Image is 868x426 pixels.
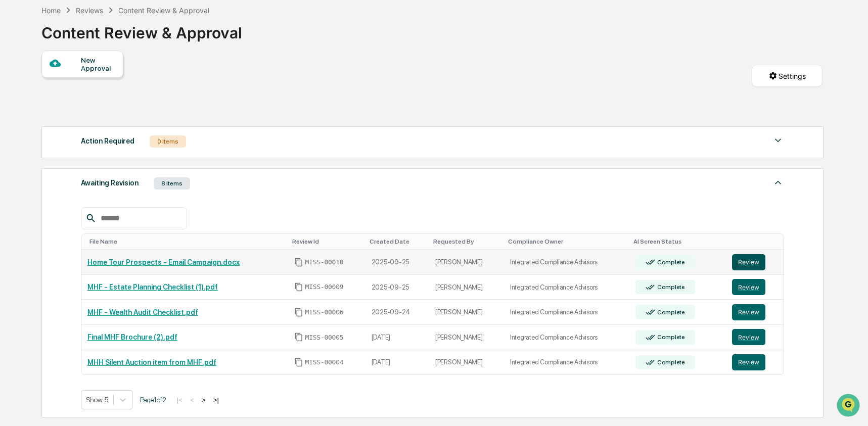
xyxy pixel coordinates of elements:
a: Review [732,354,777,370]
td: [DATE] [366,350,429,375]
span: Copy Id [294,282,303,292]
td: [PERSON_NAME] [429,300,504,325]
a: Final MHF Brochure (2).pdf [87,333,177,341]
div: 🖐️ [10,128,18,136]
div: New Approval [81,56,115,72]
a: MHF - Wealth Audit Checklist.pdf [87,308,198,316]
button: Review [732,304,765,320]
div: Toggle SortBy [633,238,722,245]
iframe: Open customer support [836,393,863,420]
img: caret [772,134,784,147]
td: [PERSON_NAME] [429,275,504,300]
td: Integrated Compliance Advisors [504,325,629,350]
a: 🖐️Preclearance [6,123,69,141]
button: |< [174,396,186,404]
span: Page 1 of 2 [140,396,166,404]
div: Toggle SortBy [89,238,284,245]
span: Copy Id [294,258,303,267]
a: 🗄️Attestations [69,123,129,141]
div: 0 Items [150,135,186,148]
a: Review [732,304,777,320]
span: MISS-00009 [305,283,344,291]
img: caret [772,176,784,188]
span: MISS-00006 [305,308,344,316]
span: MISS-00004 [305,358,344,366]
div: 8 Items [154,177,190,190]
td: 2025-09-25 [366,250,429,275]
span: Preclearance [20,127,65,137]
p: How can we help? [10,21,184,37]
div: Toggle SortBy [292,238,361,245]
div: Toggle SortBy [508,238,625,245]
div: Toggle SortBy [370,238,425,245]
div: Complete [655,334,685,341]
button: Settings [752,65,823,87]
button: Review [732,254,765,270]
button: >| [210,396,222,404]
span: Copy Id [294,358,303,367]
div: Start new chat [34,77,166,87]
div: We're available if you need us! [34,87,128,96]
span: MISS-00010 [305,258,344,266]
span: Copy Id [294,333,303,342]
a: Review [732,254,777,270]
td: 2025-09-25 [366,275,429,300]
td: [PERSON_NAME] [429,325,504,350]
span: Attestations [83,127,125,137]
div: Complete [655,259,685,266]
a: Home Tour Prospects - Email Campaign.docx [87,258,240,266]
button: Start new chat [172,80,184,92]
a: MHH Silent Auction item from MHF.pdf [87,358,216,366]
td: [DATE] [366,325,429,350]
td: [PERSON_NAME] [429,250,504,275]
button: Review [732,279,765,295]
img: 1746055101610-c473b297-6a78-478c-a979-82029cc54cd1 [10,77,28,96]
td: 2025-09-24 [366,300,429,325]
div: Complete [655,359,685,366]
div: Content Review & Approval [41,16,242,42]
button: Review [732,354,765,370]
div: Complete [655,309,685,316]
button: Review [732,329,765,345]
div: Awaiting Revision [81,176,139,190]
span: MISS-00005 [305,334,344,342]
td: Integrated Compliance Advisors [504,350,629,375]
div: Reviews [76,6,103,15]
div: Home [41,6,61,15]
a: 🔎Data Lookup [6,143,68,161]
a: Powered byPylon [71,171,122,179]
span: Data Lookup [20,147,64,157]
td: Integrated Compliance Advisors [504,275,629,300]
div: Complete [655,283,685,291]
td: Integrated Compliance Advisors [504,300,629,325]
a: MHF - Estate Planning Checklist (1).pdf [87,283,218,291]
span: Pylon [101,171,122,179]
button: > [199,396,209,404]
div: Toggle SortBy [433,238,500,245]
td: Integrated Compliance Advisors [504,250,629,275]
td: [PERSON_NAME] [429,350,504,375]
div: Action Required [81,134,134,148]
div: 🔎 [10,148,18,156]
div: 🗄️ [73,128,81,136]
div: Toggle SortBy [734,238,779,245]
div: Content Review & Approval [118,6,209,15]
a: Review [732,329,777,345]
a: Review [732,279,777,295]
span: Copy Id [294,308,303,317]
button: < [187,396,197,404]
